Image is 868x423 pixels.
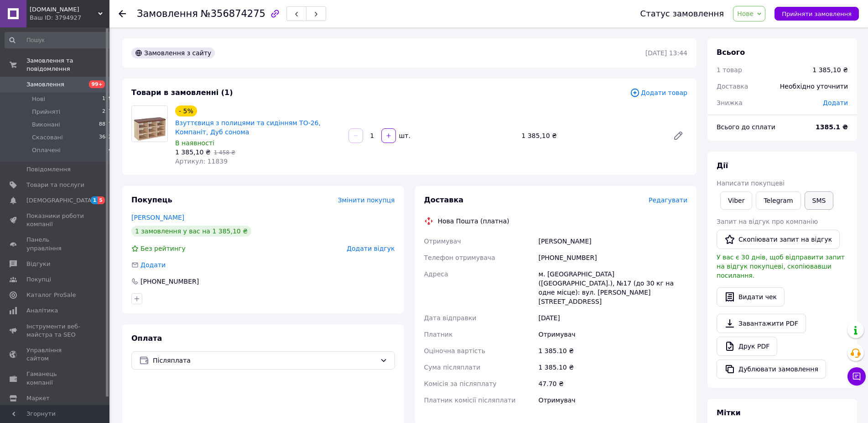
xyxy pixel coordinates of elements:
[131,226,251,237] div: 1 замовлення у вас на 1 385,10 ₴
[26,80,64,89] span: Замовлення
[536,375,689,392] div: 47.70 ₴
[436,217,512,226] div: Нова Пошта (платна)
[536,266,689,310] div: м. [GEOGRAPHIC_DATA] ([GEOGRAPHIC_DATA].), №17 (до 30 кг на одне місце): вул. [PERSON_NAME][STREE...
[32,121,60,129] span: Виконані
[32,108,60,116] span: Прийняті
[717,66,742,74] span: 1 товар
[119,9,126,18] div: Повернутися назад
[424,364,481,371] span: Сума післяплати
[424,254,495,261] span: Телефон отримувача
[630,88,687,98] span: Додати товар
[26,346,84,363] span: Управління сайтом
[717,230,840,249] button: Скопіювати запит на відгук
[26,394,50,402] span: Маркет
[536,326,689,343] div: Отримувач
[131,48,215,58] div: Замовлення з сайту
[717,99,743,106] span: Знижка
[26,260,50,268] span: Відгуки
[91,196,98,204] span: 1
[756,191,800,210] a: Telegram
[717,123,775,131] span: Всього до сплати
[131,196,172,204] span: Покупець
[717,83,748,90] span: Доставка
[717,408,741,417] span: Мітки
[717,180,785,187] span: Написати покупцеві
[175,139,214,147] span: В наявності
[717,161,728,170] span: Дії
[536,249,689,266] div: [PHONE_NUMBER]
[32,95,45,103] span: Нові
[140,245,186,252] span: Без рейтингу
[102,95,112,103] span: 199
[32,133,63,142] span: Скасовані
[717,337,777,356] a: Друк PDF
[26,323,84,339] span: Інструменти веб-майстра та SEO
[640,9,724,18] div: Статус замовлення
[645,49,687,57] time: [DATE] 13:44
[717,48,745,57] span: Всього
[717,287,785,307] button: Видати чек
[26,212,84,228] span: Показники роботи компанії
[823,99,848,106] span: Додати
[536,392,689,408] div: Отримувач
[424,347,485,354] span: Оціночна вартість
[26,307,58,315] span: Аналітика
[536,343,689,359] div: 1 385.10 ₴
[812,65,848,74] div: 1 385,10 ₴
[397,131,411,140] div: шт.
[26,57,109,73] span: Замовлення та повідомлення
[424,397,516,404] span: Платник комісії післяплати
[89,80,105,88] span: 99+
[720,191,752,210] a: Viber
[175,119,321,136] a: Взуттєвиця з полицями та сидінням ТО-26, Компаніт, Дуб сонома
[26,291,76,299] span: Каталог ProSale
[649,196,687,204] span: Редагувати
[140,261,166,269] span: Додати
[102,108,112,116] span: 237
[424,380,497,387] span: Комісія за післяплату
[424,238,461,245] span: Отримувач
[737,10,754,17] span: Нове
[175,148,211,156] span: 1 385,10 ₴
[153,355,376,365] span: Післяплата
[98,196,105,204] span: 5
[214,149,235,156] span: 1 458 ₴
[5,32,113,48] input: Пошук
[847,367,866,386] button: Чат з покупцем
[30,5,98,14] span: Krovati.com.ua
[424,314,477,322] span: Дата відправки
[26,165,71,174] span: Повідомлення
[774,7,859,21] button: Прийняти замовлення
[26,370,84,386] span: Гаманець компанії
[26,275,51,284] span: Покупці
[536,233,689,249] div: [PERSON_NAME]
[774,76,853,96] div: Необхідно уточнити
[32,146,61,154] span: Оплачені
[424,196,464,204] span: Доставка
[669,127,687,145] a: Редагувати
[717,218,818,225] span: Запит на відгук про компанію
[99,133,112,142] span: 3642
[717,360,826,379] button: Дублювати замовлення
[175,158,228,165] span: Артикул: 11839
[338,196,395,204] span: Змінити покупця
[26,196,94,205] span: [DEMOGRAPHIC_DATA]
[131,88,233,97] span: Товари в замовленні (1)
[424,270,448,278] span: Адреса
[347,245,395,252] span: Додати відгук
[782,11,852,17] span: Прийняти замовлення
[131,214,184,221] a: [PERSON_NAME]
[137,8,198,19] span: Замовлення
[30,14,109,22] div: Ваш ID: 3794927
[132,106,167,142] img: Взуттєвиця з полицями та сидінням ТО-26, Компаніт, Дуб сонома
[140,277,200,286] div: [PHONE_NUMBER]
[717,254,845,279] span: У вас є 30 днів, щоб відправити запит на відгук покупцеві, скопіювавши посилання.
[518,129,665,142] div: 1 385,10 ₴
[424,331,453,338] span: Платник
[536,310,689,326] div: [DATE]
[717,314,806,333] a: Завантажити PDF
[131,334,162,343] span: Оплата
[201,8,265,19] span: №356874275
[109,146,112,154] span: 4
[26,236,84,252] span: Панель управління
